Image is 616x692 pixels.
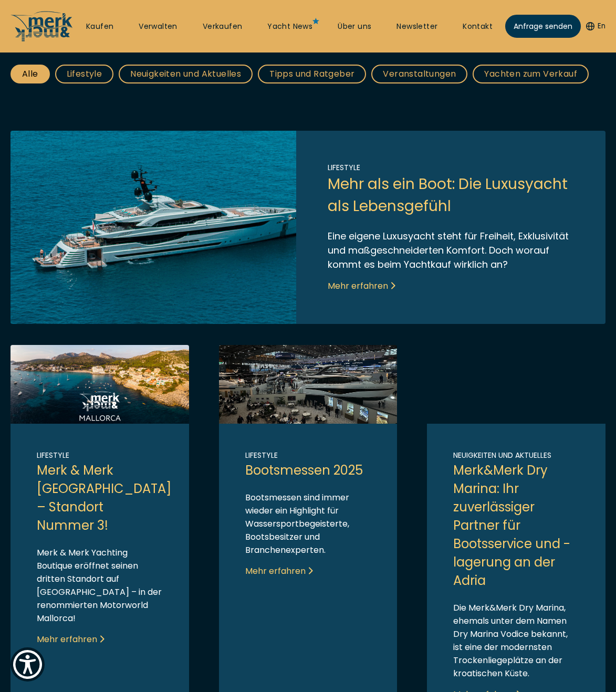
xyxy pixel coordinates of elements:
[55,65,114,83] a: Lifestyle
[338,22,371,32] a: Über uns
[396,22,437,32] a: Newsletter
[11,131,605,324] a: Link to post
[119,65,253,83] a: Neuigkeiten und Aktuelles
[86,22,113,32] a: Kaufen
[11,647,45,681] button: Show Accessibility Preferences
[586,21,605,32] button: En
[371,65,467,83] a: Veranstaltungen
[473,65,589,83] a: Yachten zum Verkauf
[514,21,572,32] span: Anfrage senden
[258,65,366,83] a: Tipps und Ratgeber
[11,65,50,83] a: Alle
[463,22,493,32] a: Kontakt
[267,22,312,32] a: Yacht News
[505,15,581,38] a: Anfrage senden
[203,22,243,32] a: Verkaufen
[139,22,178,32] a: Verwalten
